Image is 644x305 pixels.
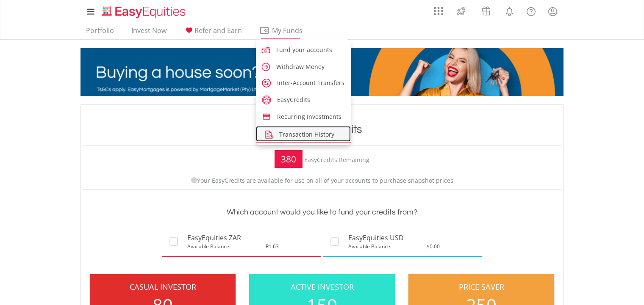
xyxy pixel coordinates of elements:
img: EasyMortage Promotion Banner [80,48,563,96]
a: Portfolio [83,26,117,39]
span: Withdraw Money [276,63,325,71]
img: fund.svg [260,44,272,56]
img: easy-credits.svg [262,95,271,104]
p: Your EasyCredits are available for use on all of your accounts to purchase snapshot prices [87,176,557,185]
div: EasyCredits Remaining [304,157,369,165]
span: Available Balance: [348,243,391,250]
span: Inter-Account Transfers [277,79,344,87]
img: EasyEquities_Logo.png [100,5,189,19]
div: Active Investor [249,281,395,292]
span: Refer and Earn [194,26,242,35]
img: transaction-history.png [263,129,275,140]
img: vouchers-v2.svg [479,4,493,18]
a: Home page [99,2,189,19]
span: EasyCredits [277,96,310,104]
div: Price Saver [408,281,554,292]
a: AppsGrid [428,2,449,16]
span: Fund your accounts [276,46,332,54]
h3: Which account would you like to fund your credits from? [83,206,561,218]
span: Available Balance: [187,243,230,250]
span: My Funds [259,25,315,36]
a: Invest Now [128,26,170,39]
a: easy-credits.svg EasyCredits [256,92,351,106]
a: credit-card.svg Recurring Investments [256,109,351,123]
h1: Buy EasyCredits [83,122,561,137]
img: credit-card.svg [262,112,271,121]
img: thrive-v2.svg [454,4,468,18]
a: account-transfer.svg Inter-Account Transfers [256,75,351,89]
span: Recurring Investments [277,113,341,121]
span: R1.63 [266,243,279,250]
a: transaction-history.png Transaction History [256,126,351,142]
div: Casual Investor [90,281,236,292]
a: Notifications [499,2,520,19]
img: account-transfer.svg [262,78,271,88]
a: fund.svg Fund your accounts [256,41,351,57]
img: caret-right.svg [260,61,272,73]
div: 380 [275,150,302,168]
span: EasyEquities ZAR [187,233,241,243]
span: EasyEquities USD [348,233,404,243]
a: FAQ's and Support [520,2,542,19]
a: My Profile [542,2,563,21]
a: caret-right.svg Withdraw Money [256,58,351,74]
img: grid-menu-icon.svg [434,6,443,16]
span: $0.00 [427,243,440,250]
a: Refer and Earn [180,26,245,39]
a: Vouchers [474,2,499,18]
span: Transaction History [279,130,334,138]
